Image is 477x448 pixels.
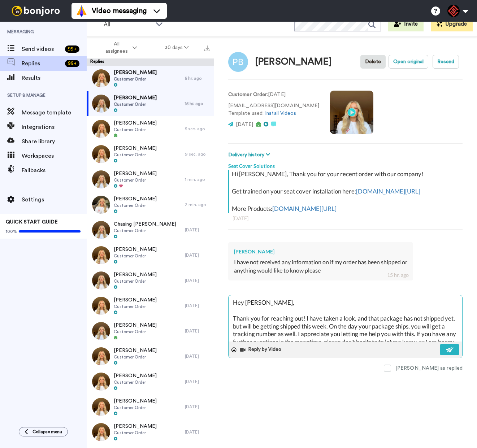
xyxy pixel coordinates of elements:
span: Customer Order [114,203,157,208]
button: Export all results that match these filters now. [202,42,212,53]
strong: Customer Order [228,92,267,97]
span: Customer Order [114,253,157,259]
button: All assignees [88,38,151,58]
a: [PERSON_NAME]Customer Order[DATE] [87,318,214,344]
button: Delete [360,55,386,69]
img: 51607d62-fee8-4b3c-a29c-50165726029e-thumb.jpg [92,322,110,340]
a: [DOMAIN_NAME][URL] [272,205,337,212]
span: [PERSON_NAME] [114,69,157,76]
div: 1 min. ago [185,177,210,182]
div: 5 hr. ago [185,75,210,81]
div: [DATE] [185,328,210,334]
div: 99 + [65,60,79,67]
div: [DATE] [185,227,210,233]
a: [PERSON_NAME]Customer Order9 sec. ago [87,142,214,167]
a: [PERSON_NAME]Customer Order15 hr. ago [87,91,214,116]
span: Customer Order [114,152,157,158]
span: Chasing [PERSON_NAME] [114,221,176,228]
p: : [DATE] [228,91,319,99]
span: [PERSON_NAME] [114,271,157,278]
span: Customer Order [114,76,157,82]
span: Settings [22,195,87,204]
img: 2b905651-5b4c-4456-8a58-77f7de7354a2-thumb.jpg [92,373,110,391]
span: Replies [22,59,62,68]
a: [PERSON_NAME]Customer Order[DATE] [87,369,214,394]
a: [PERSON_NAME]Customer Order2 min. ago [87,192,214,217]
span: Customer Order [114,354,157,360]
div: [DATE] [185,429,210,435]
div: Replies [87,58,214,66]
span: Customer Order [114,405,157,410]
img: Image of Paul Byrd [228,52,248,72]
button: Open original [389,55,428,69]
img: 036751aa-f9be-411c-b915-3c9933234beb-thumb.jpg [92,95,110,113]
img: send-white.svg [446,347,454,353]
div: [PERSON_NAME] [234,248,407,255]
span: Send videos [22,45,62,53]
div: 99 + [65,45,79,53]
button: Invite [388,17,424,31]
img: f0d36fcb-40ce-41f9-bc78-fb01478e433e-thumb.jpg [92,196,110,214]
img: b03c2c22-6a48-482b-bf23-d3052d6bd9f3-thumb.jpg [92,297,110,315]
img: 47f8ce9d-4074-403c-aa30-26990c70bacf-thumb.jpg [92,398,110,416]
div: [DATE] [185,252,210,258]
span: Share library [22,137,87,146]
img: 44d2f8e0-d7c2-4046-90ac-c42796517c3b-thumb.jpg [92,423,110,441]
span: [PERSON_NAME] [114,170,157,177]
a: [PERSON_NAME]Customer Order[DATE] [87,394,214,419]
div: [PERSON_NAME] [255,57,332,67]
div: [DATE] [233,215,458,222]
span: Message template [22,108,87,117]
a: [PERSON_NAME]Customer Order[DATE] [87,419,214,445]
button: Upgrade [431,17,473,31]
img: 4d26e47f-74f0-436c-972f-22d25dd5ea9e-thumb.jpg [92,145,110,163]
p: [EMAIL_ADDRESS][DOMAIN_NAME] Template used: [228,102,319,117]
a: [PERSON_NAME]Customer Order1 min. ago [87,167,214,192]
img: bj-logo-header-white.svg [9,6,63,16]
div: [DATE] [185,353,210,359]
a: [DOMAIN_NAME][URL] [356,187,420,195]
span: Customer Order [114,127,157,132]
span: Customer Order [114,329,157,335]
span: [PERSON_NAME] [114,423,157,430]
a: [PERSON_NAME]Customer Order[DATE] [87,293,214,318]
a: [PERSON_NAME]Customer Order[DATE] [87,344,214,369]
div: Hi [PERSON_NAME], Thank you for your recent order with our company! Get trained on your seat cove... [232,170,461,213]
span: Integrations [22,123,87,131]
span: [PERSON_NAME] [114,296,157,304]
div: [DATE] [185,303,210,309]
img: 67399500-55d2-4eab-b767-1f549c746439-thumb.jpg [92,347,110,365]
span: 100% [6,229,17,234]
span: Customer Order [114,304,157,309]
span: QUICK START GUIDE [6,219,58,225]
textarea: Hey [PERSON_NAME], Thank you for reaching out! I have taken a look, and that package has not ship... [229,295,462,342]
img: 434142d7-c6ed-4c05-9b84-f9bcb7f196e3-thumb.jpg [92,120,110,138]
div: [PERSON_NAME] as replied [395,365,463,372]
button: Reply by Video [239,344,283,355]
button: Delivery history [228,151,272,159]
a: Install Videos [265,111,296,116]
button: Resend [433,55,459,69]
span: Collapse menu [32,429,62,435]
span: Customer Order [114,177,157,183]
span: [DATE] [236,122,253,127]
span: Workspaces [22,152,87,160]
img: d19811c7-2937-41f4-b058-6dbe87269fd1-thumb.jpg [92,69,110,87]
button: Collapse menu [19,427,68,436]
a: [PERSON_NAME]Customer Order5 sec. ago [87,116,214,142]
div: 5 sec. ago [185,126,210,132]
div: 2 min. ago [185,202,210,208]
img: 27e87c12-1ba6-4f9d-a453-727b6517aed9-thumb.jpg [92,221,110,239]
span: [PERSON_NAME] [114,322,157,329]
div: 15 hr. ago [185,101,210,106]
div: [DATE] [185,404,210,410]
span: Video messaging [92,6,147,16]
span: Results [22,74,87,82]
img: d2686785-8f53-4271-8eae-b986a806cf62-thumb.jpg [92,246,110,264]
span: [PERSON_NAME] [114,372,157,379]
div: [DATE] [185,278,210,283]
span: All assignees [102,40,131,55]
span: [PERSON_NAME] [114,119,157,127]
div: [DATE] [185,379,210,384]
